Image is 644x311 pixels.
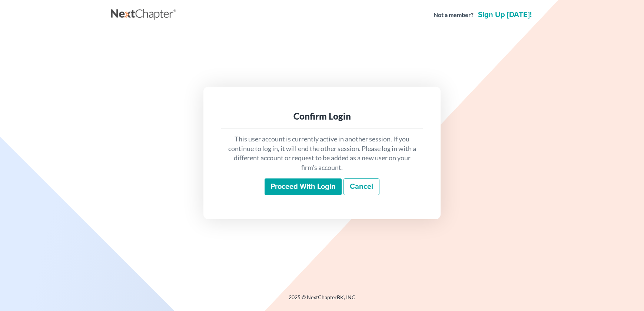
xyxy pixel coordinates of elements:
[343,178,379,195] a: Cancel
[111,294,533,307] div: 2025 © NextChapterBK, INC
[265,178,342,195] input: Proceed with login
[227,110,417,122] div: Confirm Login
[227,134,417,173] p: This user account is currently active in another session. If you continue to log in, it will end ...
[477,11,533,19] a: Sign up [DATE]!
[434,11,474,19] strong: Not a member?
